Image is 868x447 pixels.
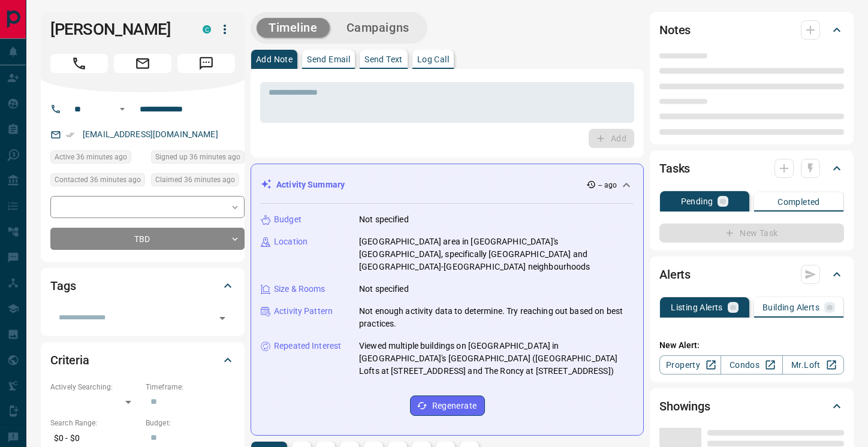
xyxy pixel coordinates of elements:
div: Alerts [659,260,844,289]
div: Tags [50,271,235,300]
span: Call [50,54,108,73]
h2: Showings [659,397,710,416]
span: Active 36 minutes ago [55,151,127,163]
button: Timeline [257,18,330,38]
p: New Alert: [659,339,844,352]
p: Budget: [146,418,235,428]
div: Tasks [659,154,844,183]
h2: Alerts [659,265,691,284]
h2: Criteria [50,351,89,370]
p: Budget [274,213,302,226]
div: Activity Summary-- ago [261,174,634,196]
span: Message [177,54,235,73]
a: Mr.Loft [782,355,844,374]
button: Campaigns [334,18,421,38]
p: Listing Alerts [671,303,723,312]
div: TBD [50,228,245,250]
span: Email [114,54,171,73]
span: Signed up 36 minutes ago [155,151,240,163]
p: Not enough activity data to determine. Try reaching out based on best practices. [359,305,634,330]
p: Search Range: [50,418,140,428]
a: Condos [721,355,782,374]
p: Send Text [364,55,403,64]
p: Log Call [417,55,449,64]
div: Wed Oct 15 2025 [50,150,145,167]
a: [EMAIL_ADDRESS][DOMAIN_NAME] [83,129,218,139]
button: Regenerate [410,395,485,416]
h1: [PERSON_NAME] [50,20,185,39]
p: [GEOGRAPHIC_DATA] area in [GEOGRAPHIC_DATA]'s [GEOGRAPHIC_DATA], specifically [GEOGRAPHIC_DATA] a... [359,235,634,273]
p: Not specified [359,283,409,295]
p: Size & Rooms [274,283,325,295]
p: Add Note [256,55,293,64]
h2: Tasks [659,159,690,178]
svg: Email Verified [66,131,74,139]
p: Timeframe: [146,382,235,392]
p: Pending [681,197,713,206]
div: Wed Oct 15 2025 [151,173,245,190]
div: Wed Oct 15 2025 [151,150,245,167]
button: Open [115,102,129,116]
div: Showings [659,392,844,421]
p: Activity Summary [276,179,345,191]
a: Property [659,355,721,374]
p: Completed [777,198,820,206]
button: Open [214,310,231,327]
p: Not specified [359,213,409,226]
h2: Notes [659,20,691,40]
p: Building Alerts [762,303,819,312]
p: Activity Pattern [274,305,333,318]
span: Contacted 36 minutes ago [55,174,141,186]
h2: Tags [50,276,76,295]
div: Wed Oct 15 2025 [50,173,145,190]
p: -- ago [598,180,617,191]
p: Repeated Interest [274,340,341,352]
p: Send Email [307,55,350,64]
div: Criteria [50,346,235,374]
p: Location [274,235,308,248]
div: Notes [659,16,844,44]
p: Actively Searching: [50,382,140,392]
span: Claimed 36 minutes ago [155,174,235,186]
p: Viewed multiple buildings on [GEOGRAPHIC_DATA] in [GEOGRAPHIC_DATA]'s [GEOGRAPHIC_DATA] ([GEOGRAP... [359,340,634,377]
div: condos.ca [203,25,211,34]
